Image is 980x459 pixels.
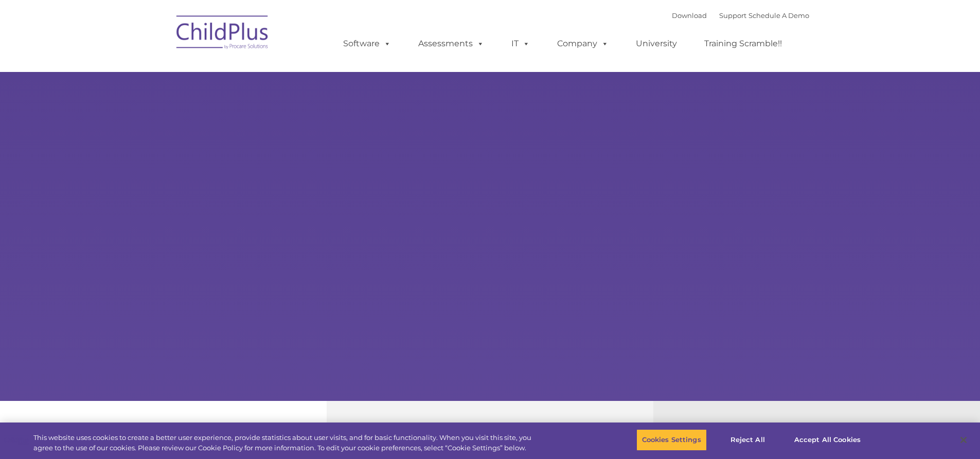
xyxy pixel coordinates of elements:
img: ChildPlus by Procare Solutions [171,8,274,60]
a: IT [501,33,540,54]
font: | [672,11,809,20]
button: Accept All Cookies [789,429,866,451]
a: Software [333,33,401,54]
div: This website uses cookies to create a better user experience, provide statistics about user visit... [33,433,539,453]
a: Company [547,33,619,54]
button: Cookies Settings [636,429,707,451]
a: Download [672,11,707,20]
a: Assessments [408,33,494,54]
a: Support [719,11,746,20]
button: Close [952,429,975,451]
a: Training Scramble!! [694,33,792,54]
button: Reject All [716,429,780,451]
a: Schedule A Demo [749,11,809,20]
a: University [626,33,687,54]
